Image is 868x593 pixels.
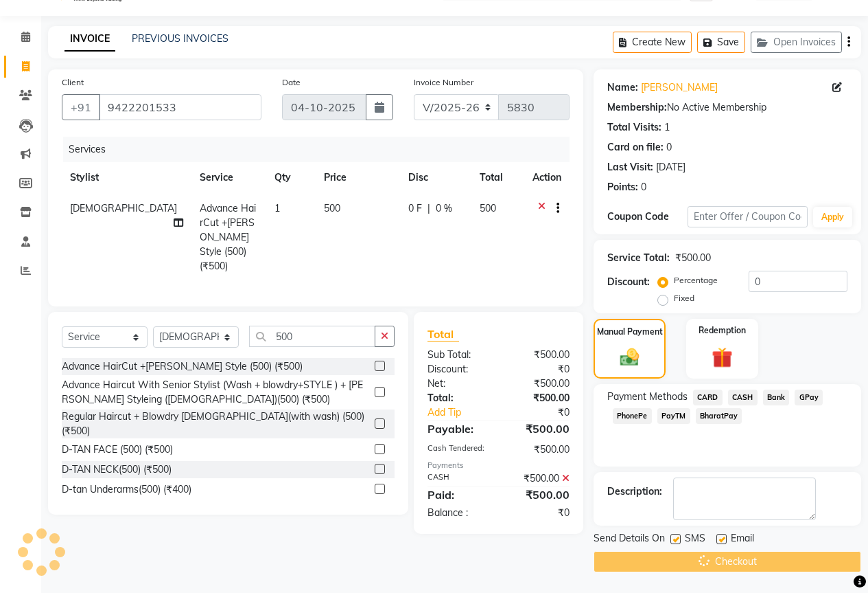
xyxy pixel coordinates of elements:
[512,405,580,420] div: ₹0
[498,348,580,362] div: ₹500.00
[62,378,369,407] div: Advance Haircut With Senior Stylist (Wash + blowdry+STYLE ) + [PERSON_NAME] Styleing ([DEMOGRAPHI...
[436,201,452,216] span: 0 %
[607,80,638,95] div: Name:
[417,377,499,391] div: Net:
[62,482,191,497] div: D-tan Underarms(500) (₹400)
[594,531,665,548] span: Send Details On
[498,506,580,520] div: ₹0
[795,390,823,405] span: GPay
[249,326,375,347] input: Search or Scan
[417,348,499,362] div: Sub Total:
[62,462,172,477] div: D-TAN NECK(500) (₹500)
[63,137,580,162] div: Services
[813,207,852,227] button: Apply
[699,324,746,337] label: Redemption
[99,94,261,120] input: Search by Name/Mobile/Email/Code
[613,32,692,53] button: Create New
[607,100,667,115] div: Membership:
[763,390,790,405] span: Bank
[498,471,580,486] div: ₹500.00
[427,460,570,471] div: Payments
[417,471,499,486] div: CASH
[316,162,400,193] th: Price
[498,377,580,391] div: ₹500.00
[70,202,177,214] span: [DEMOGRAPHIC_DATA]
[607,390,688,404] span: Payment Methods
[417,362,499,377] div: Discount:
[688,206,808,227] input: Enter Offer / Coupon Code
[191,162,266,193] th: Service
[427,201,430,216] span: |
[524,162,570,193] th: Action
[641,80,718,95] a: [PERSON_NAME]
[480,202,496,214] span: 500
[200,202,256,272] span: Advance HairCut +[PERSON_NAME] Style (500) (₹500)
[607,120,661,135] div: Total Visits:
[674,274,718,287] label: Percentage
[282,76,301,89] label: Date
[607,100,847,115] div: No Active Membership
[674,292,694,304] label: Fixed
[607,180,638,194] div: Points:
[266,162,316,193] th: Qty
[656,160,685,175] div: [DATE]
[62,94,100,120] button: +91
[675,251,711,265] div: ₹500.00
[274,202,280,214] span: 1
[607,484,662,499] div: Description:
[62,443,173,457] div: D-TAN FACE (500) (₹500)
[641,180,646,194] div: 0
[427,327,459,342] span: Total
[697,32,745,53] button: Save
[607,140,664,155] div: Card on file:
[498,391,580,405] div: ₹500.00
[417,405,512,420] a: Add Tip
[666,140,672,155] div: 0
[607,251,670,265] div: Service Total:
[705,345,739,370] img: _gift.svg
[62,410,369,438] div: Regular Haircut + Blowdry [DEMOGRAPHIC_DATA](with wash) (500) (₹500)
[607,210,688,224] div: Coupon Code
[417,506,499,520] div: Balance :
[685,531,705,548] span: SMS
[400,162,471,193] th: Disc
[597,326,663,338] label: Manual Payment
[62,359,303,374] div: Advance HairCut +[PERSON_NAME] Style (500) (₹500)
[471,162,524,193] th: Total
[731,531,754,548] span: Email
[693,390,723,405] span: CARD
[498,443,580,457] div: ₹500.00
[607,275,650,289] div: Discount:
[64,27,115,52] a: INVOICE
[607,160,653,175] div: Last Visit:
[414,76,473,89] label: Invoice Number
[696,408,742,424] span: BharatPay
[613,408,652,424] span: PhonePe
[498,486,580,503] div: ₹500.00
[657,408,690,424] span: PayTM
[498,421,580,437] div: ₹500.00
[324,202,340,214] span: 500
[417,443,499,457] div: Cash Tendered:
[728,390,758,405] span: CASH
[408,201,422,216] span: 0 F
[62,76,84,89] label: Client
[62,162,191,193] th: Stylist
[664,120,670,135] div: 1
[417,391,499,405] div: Total:
[417,421,499,437] div: Payable:
[417,486,499,503] div: Paid:
[498,362,580,377] div: ₹0
[751,32,842,53] button: Open Invoices
[614,346,646,368] img: _cash.svg
[132,32,228,45] a: PREVIOUS INVOICES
